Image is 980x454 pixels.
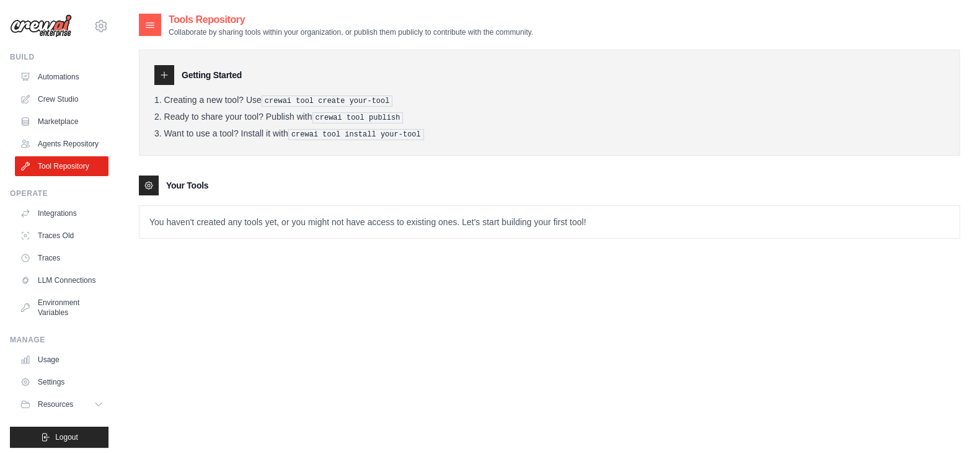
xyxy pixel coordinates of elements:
a: Agents Repository [15,134,108,154]
h2: Tools Repository [169,12,533,27]
a: Environment Variables [15,293,108,323]
a: Usage [15,350,108,370]
a: Traces [15,248,108,268]
a: Crew Studio [15,89,108,109]
pre: crewai tool install your-tool [288,129,424,140]
li: Ready to share your tool? Publish with [154,112,945,123]
div: Operate [10,189,108,198]
a: LLM Connections [15,270,108,290]
button: Logout [10,427,108,448]
div: Manage [10,335,108,345]
a: Integrations [15,203,108,223]
li: Want to use a tool? Install it with [154,128,945,140]
h3: Getting Started [182,69,242,81]
pre: crewai tool publish [312,112,404,123]
a: Tool Repository [15,156,108,176]
a: Marketplace [15,112,108,131]
button: Resources [15,394,108,414]
p: You haven't created any tools yet, or you might not have access to existing ones. Let's start bui... [139,206,960,238]
span: Logout [55,432,78,442]
pre: crewai tool create your-tool [262,96,393,107]
a: Traces Old [15,226,108,246]
a: Automations [15,67,108,87]
div: Build [10,52,108,62]
a: Settings [15,372,108,392]
li: Creating a new tool? Use [154,95,945,107]
h3: Your Tools [166,179,208,192]
img: Logo [10,14,72,38]
p: Collaborate by sharing tools within your organization, or publish them publicly to contribute wit... [169,27,533,37]
span: Resources [38,399,73,409]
